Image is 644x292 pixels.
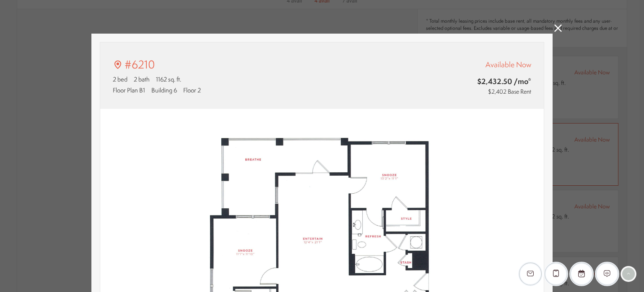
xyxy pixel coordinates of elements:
[151,86,177,95] span: Building 6
[113,75,127,84] span: 2 bed
[156,75,181,84] span: 1162 sq. ft.
[488,87,531,96] span: $2,402 Base Rent
[486,59,531,70] span: Available Now
[125,57,155,73] p: #6210
[113,86,145,95] span: Floor Plan B1
[134,75,150,84] span: 2 bath
[428,76,531,87] span: $2,432.50 /mo*
[183,86,201,95] span: Floor 2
